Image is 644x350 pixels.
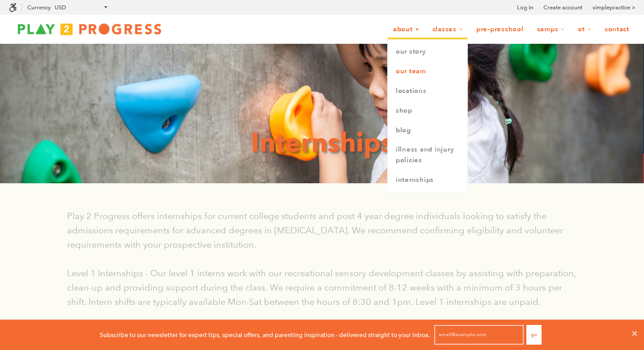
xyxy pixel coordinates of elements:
[388,42,467,62] a: Our Story
[388,140,467,170] a: Illness and Injury Policies
[427,21,469,38] a: Classes
[9,20,170,38] img: Play2Progress logo
[388,62,467,81] a: Our Team
[27,4,51,11] label: Currency
[434,325,524,345] input: email@example.com
[572,21,597,38] a: OT
[67,209,577,252] p: Play 2 Progress offers internships for current college students and post 4 year degree individual...
[599,21,635,38] a: Contact
[100,330,430,340] p: Subscribe to our newsletter for expert tips, special offers, and parenting inspiration - delivere...
[67,266,577,309] p: Level 1 Internships - Our level 1 interns work with our recreational sensory development classes ...
[388,170,467,190] a: Internships
[470,21,530,38] a: Pre-Preschool
[531,21,571,38] a: Camps
[387,21,425,38] a: About
[388,81,467,101] a: Locations
[543,3,582,12] a: Create account
[593,3,635,12] a: simplepractice >
[388,121,467,140] a: Blog
[526,325,542,345] button: Go
[388,101,467,121] a: Shop
[517,3,533,12] a: Log in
